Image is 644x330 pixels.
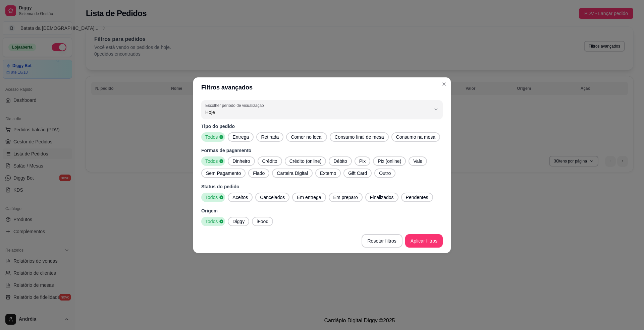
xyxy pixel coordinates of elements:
p: Status do pedido [201,183,443,190]
span: Consumo na mesa [393,134,438,140]
button: Close [439,79,449,89]
span: Débito [331,158,350,164]
button: Crédito [258,156,282,166]
button: Fiado [248,169,269,178]
button: Cancelados [255,193,289,202]
span: Vale [411,158,425,164]
button: Gift Card [343,169,372,178]
span: Em entrega [294,194,324,201]
span: Pix (online) [375,158,404,164]
button: Externo [315,169,341,178]
span: Comer no local [288,134,325,140]
span: Todos [203,158,219,164]
span: Retirada [258,134,281,140]
button: Pix [355,156,370,166]
span: Dinheiro [230,158,253,164]
span: Consumo final de mesa [332,134,386,140]
button: Consumo na mesa [391,132,440,142]
span: Crédito [260,158,280,164]
button: Retirada [256,132,283,142]
span: Hoje [205,109,431,116]
span: Finalizados [367,194,396,201]
span: Fiado [250,170,267,177]
button: Todos [201,193,225,202]
button: Em entrega [292,193,326,202]
button: Aceitos [228,193,253,202]
span: Carteira Digital [274,170,311,177]
button: Diggy [228,217,249,226]
button: Em preparo [329,193,363,202]
button: Escolher período de visualizaçãoHoje [201,100,443,119]
button: Pix (online) [373,156,406,166]
p: Tipo do pedido [201,123,443,130]
span: Em preparo [331,194,361,201]
span: Crédito (online) [287,158,324,164]
label: Escolher período de visualização [205,103,266,108]
span: Todos [203,194,219,201]
span: Pendentes [403,194,431,201]
span: Todos [203,218,219,225]
button: Todos [201,156,225,166]
span: Gift Card [345,170,370,177]
button: Todos [201,217,225,226]
button: Resetar filtros [362,234,402,248]
span: Entrega [230,134,252,140]
button: iFood [252,217,273,226]
span: Diggy [230,218,247,225]
button: Todos [201,132,225,142]
button: Finalizados [365,193,398,202]
header: Filtros avançados [193,77,451,97]
span: Sem Pagamento [203,170,244,177]
button: Pendentes [401,193,433,202]
span: iFood [254,218,271,225]
button: Crédito (online) [285,156,326,166]
p: Origem [201,207,443,214]
span: Todos [203,134,219,140]
button: Entrega [228,132,254,142]
button: Vale [409,156,427,166]
p: Formas de pagamento [201,147,443,154]
button: Outro [374,169,395,178]
button: Consumo final de mesa [330,132,388,142]
span: Cancelados [257,194,287,201]
span: Pix [357,158,368,164]
button: Débito [329,156,352,166]
button: Sem Pagamento [201,169,246,178]
span: Aceitos [230,194,251,201]
span: Externo [317,170,339,177]
button: Dinheiro [228,156,255,166]
button: Comer no local [286,132,327,142]
span: Outro [376,170,393,177]
button: Carteira Digital [272,169,313,178]
button: Aplicar filtros [405,234,443,248]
